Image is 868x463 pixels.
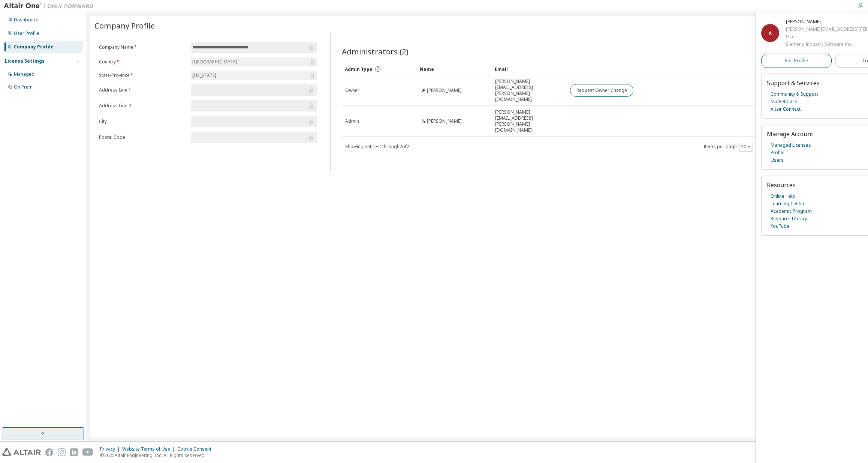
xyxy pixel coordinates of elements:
label: City [99,119,186,125]
div: Email [495,63,564,75]
div: Company Profile [14,44,54,50]
span: Admin [345,118,359,124]
span: Manage Account [767,130,813,138]
div: Cookie Consent [177,446,216,452]
span: [PERSON_NAME] [427,87,462,93]
a: Community & Support [771,90,818,98]
div: Managed [14,71,34,77]
img: youtube.svg [82,448,93,456]
span: A [769,30,772,36]
a: Marketplace [771,98,797,105]
span: Showing entries 1 through 2 of 2 [345,143,409,150]
a: Resource Library [771,215,807,222]
div: [US_STATE] [191,71,217,80]
div: Dashboard [14,17,39,23]
div: User Profile [14,30,39,36]
a: Online Help [771,192,795,200]
span: Items per page [703,142,753,152]
label: Address Line 1 [99,87,186,93]
span: Support & Services [767,79,820,87]
div: [GEOGRAPHIC_DATA] [191,57,317,66]
span: [PERSON_NAME][EMAIL_ADDRESS][PERSON_NAME][DOMAIN_NAME] [495,78,563,102]
div: License Settings [5,58,45,64]
a: Altair Connect [771,105,801,113]
div: [US_STATE] [191,71,317,80]
button: 10 [741,144,751,150]
label: Company Name [99,44,186,50]
div: Name [420,63,489,75]
a: Edit Profile [761,54,832,68]
label: Address Line 2 [99,103,186,109]
button: Request Owner Change [570,84,633,97]
div: Website Terms of Use [122,446,177,452]
a: Learning Center [771,200,805,207]
a: Managed Licenses [771,141,811,149]
a: Profile [771,149,784,156]
span: [PERSON_NAME] [427,118,462,124]
img: Altair One [4,2,97,10]
span: Company Profile [94,20,155,31]
span: Admin Type [345,66,373,72]
span: Resources [767,181,796,189]
a: Users [771,156,784,164]
span: Administrators (2) [342,46,409,57]
div: [GEOGRAPHIC_DATA] [191,58,238,66]
a: Academic Program [771,207,812,215]
img: instagram.svg [58,448,66,456]
span: Owner [345,87,359,93]
a: YouTube [771,222,789,230]
label: Country [99,59,186,65]
p: © 2025 Altair Engineering, Inc. All Rights Reserved. [100,452,216,458]
label: State/Province [99,72,186,78]
img: altair_logo.svg [2,448,41,456]
div: Privacy [100,446,122,452]
img: linkedin.svg [70,448,78,456]
div: On Prem [14,84,33,90]
span: Edit Profile [785,58,808,64]
span: [PERSON_NAME][EMAIL_ADDRESS][PERSON_NAME][DOMAIN_NAME] [495,109,563,133]
img: facebook.svg [45,448,53,456]
label: Postal Code [99,134,186,140]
